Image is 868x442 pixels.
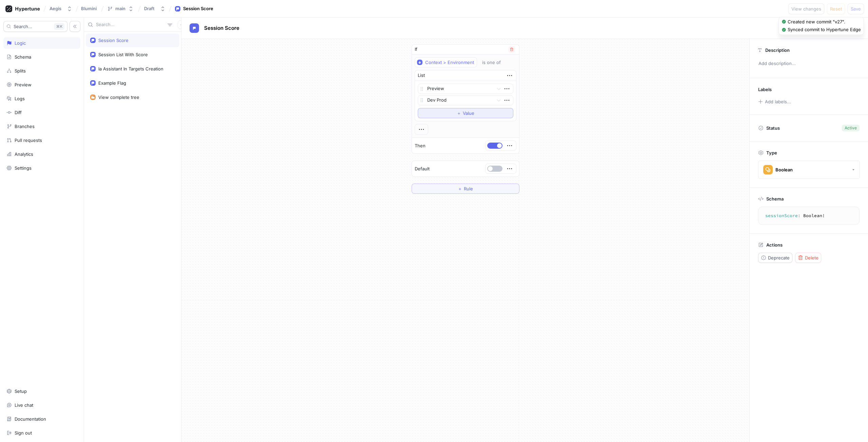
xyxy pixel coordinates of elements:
[766,150,777,155] p: Type
[98,38,129,43] div: Session Score
[98,94,139,100] div: View complete tree
[3,413,80,425] a: Documentation
[50,6,61,12] div: Aegis
[15,96,25,101] div: Logs
[788,19,845,25] div: Created new commit "v27".
[98,66,163,71] div: Ia Assistant In Targets Creation
[3,21,67,32] button: Search...K
[15,402,33,408] div: Live chat
[115,6,125,12] div: main
[98,80,126,86] div: Example Flag
[15,388,27,394] div: Setup
[15,110,22,115] div: Diff
[766,123,780,133] p: Status
[766,242,783,248] p: Actions
[482,60,501,65] div: is one of
[141,3,168,14] button: Draft
[463,111,474,115] span: Value
[761,210,856,222] textarea: sessionScore: Boolean!
[47,3,75,14] button: Aegis
[418,108,513,118] button: ＋Value
[845,125,857,131] div: Active
[827,3,845,14] button: Reset
[756,97,793,106] button: Add labels...
[15,416,46,422] div: Documentation
[183,5,213,12] div: Session Score
[15,82,32,87] div: Preview
[805,256,818,260] span: Delete
[788,26,861,33] div: Synced commit to Hypertune Edge
[104,3,136,14] button: main
[479,57,511,67] button: is one of
[458,187,462,191] span: ＋
[144,6,155,12] div: Draft
[54,23,64,30] div: K
[15,124,35,129] div: Branches
[830,7,842,11] span: Reset
[415,57,477,67] button: Context > Environment
[14,24,32,28] span: Search...
[755,58,862,69] p: Add description...
[766,196,784,202] p: Schema
[418,72,425,79] div: List
[15,165,32,171] div: Settings
[98,52,148,57] div: Session List With Score
[415,143,426,149] p: Then
[758,161,860,179] button: Boolean
[15,430,32,436] div: Sign out
[81,6,97,11] span: Blumini
[464,187,473,191] span: Rule
[791,7,821,11] span: View changes
[851,7,861,11] span: Save
[758,253,792,263] button: Deprecate
[758,87,772,92] p: Labels
[415,46,417,53] p: If
[415,166,430,172] p: Default
[15,68,26,73] div: Splits
[15,151,33,157] div: Analytics
[765,47,790,53] p: Description
[848,3,864,14] button: Save
[788,3,824,14] button: View changes
[425,60,474,65] div: Context > Environment
[775,167,793,173] div: Boolean
[15,40,26,46] div: Logic
[15,138,42,143] div: Pull requests
[795,253,821,263] button: Delete
[768,256,790,260] span: Deprecate
[412,184,519,194] button: ＋Rule
[96,21,165,28] input: Search...
[457,111,461,115] span: ＋
[204,25,239,31] span: Session Score
[15,54,31,60] div: Schema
